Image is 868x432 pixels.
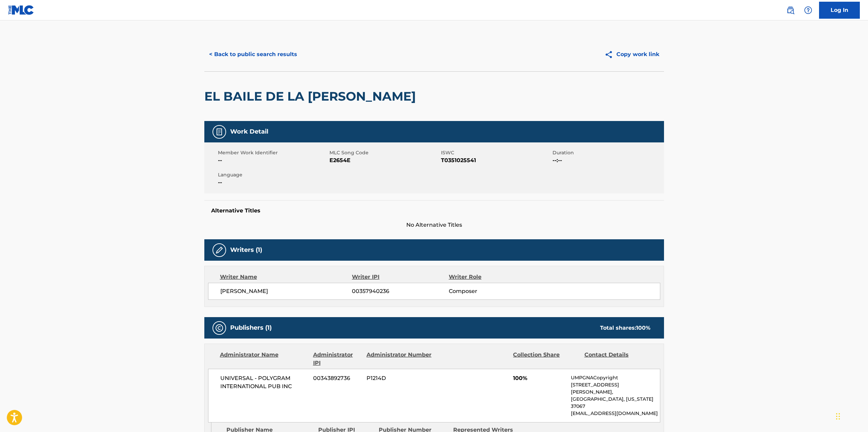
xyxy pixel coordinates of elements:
a: Public Search [784,3,797,17]
div: Total shares: [600,324,650,332]
span: 100% [513,374,566,382]
span: UNIVERSAL - POLYGRAM INTERNATIONAL PUB INC [220,374,308,391]
span: T0351025541 [441,156,551,165]
div: Writer IPI [352,273,449,281]
p: [GEOGRAPHIC_DATA], [US_STATE] 37067 [571,396,660,410]
span: Duration [552,149,662,156]
div: Writer Role [449,273,537,281]
a: Log In [819,2,860,19]
p: [EMAIL_ADDRESS][DOMAIN_NAME] [571,410,660,417]
span: Language [218,171,328,178]
span: Member Work Identifier [218,149,328,156]
h5: Work Detail [230,128,268,136]
div: Contact Details [584,351,650,367]
div: Administrator IPI [313,351,361,367]
div: Help [801,3,815,17]
h2: EL BAILE DE LA [PERSON_NAME] [204,89,419,104]
img: Writers [215,246,223,254]
span: No Alternative Titles [204,221,664,229]
span: -- [218,178,328,187]
span: -- [218,156,328,165]
span: 100 % [636,325,650,331]
button: Copy work link [600,46,664,63]
h5: Writers (1) [230,246,262,254]
img: Copy work link [605,50,616,59]
span: --:-- [552,156,662,165]
div: Writer Name [220,273,352,281]
div: Administrator Number [367,351,432,367]
p: [STREET_ADDRESS][PERSON_NAME], [571,381,660,396]
img: Work Detail [215,128,223,136]
p: UMPGNACopyright [571,374,660,381]
span: P1214D [367,374,432,382]
span: 00357940236 [352,287,448,295]
button: < Back to public search results [204,46,302,63]
span: E2654E [329,156,439,165]
img: search [786,6,795,14]
span: ISWC [441,149,551,156]
img: MLC Logo [8,5,34,15]
h5: Publishers (1) [230,324,272,332]
img: Publishers [215,324,223,332]
span: MLC Song Code [329,149,439,156]
h5: Alternative Titles [211,207,657,214]
span: Composer [449,287,537,295]
div: Widget de chat [834,399,868,432]
img: help [804,6,812,14]
span: [PERSON_NAME] [220,287,352,295]
div: Collection Share [513,351,579,367]
span: 00343892736 [313,374,361,382]
iframe: Chat Widget [834,399,868,432]
div: Arrastrar [836,406,840,427]
div: Administrator Name [220,351,308,367]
